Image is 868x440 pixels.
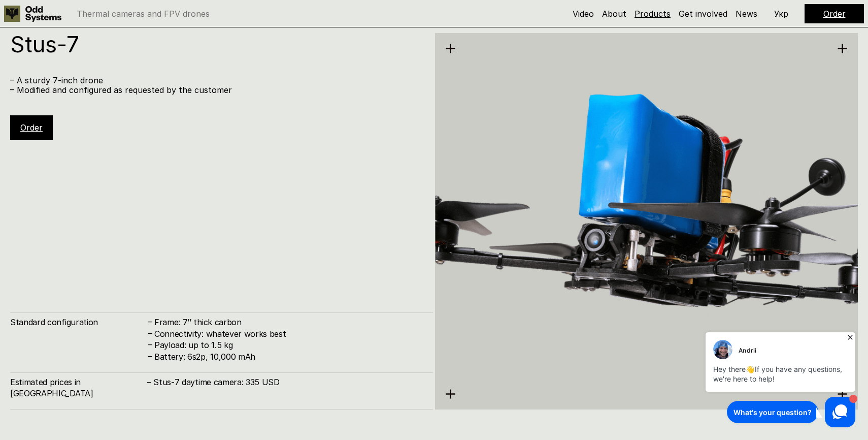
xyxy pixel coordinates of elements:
h4: – [148,316,152,327]
h4: Connectivity: whatever works best [154,328,423,339]
p: Укр [774,10,788,18]
a: Order [20,122,43,133]
h4: Frame: 7’’ thick carbon [154,317,423,328]
a: Order [823,9,846,19]
a: About [602,9,626,19]
h4: – [148,328,152,339]
h4: – Stus-7 daytime camera: 335 USD [147,376,423,388]
h4: Payload: up to 1.5 kg [154,339,423,351]
h4: – [148,350,152,361]
a: Get involved [679,9,727,19]
h4: Battery: 6s2p, 10,000 mAh [154,351,423,362]
iframe: HelpCrunch [703,329,858,430]
a: Video [573,9,594,19]
h4: – [148,339,152,350]
a: Products [635,9,671,19]
p: – Modified and configured as requested by the customer [10,85,423,95]
h1: Stus-7 [10,33,423,55]
p: – A sturdy 7-inch drone [10,76,423,85]
p: Thermal cameras and FPV drones [77,10,210,18]
a: News [736,9,757,19]
h4: Standard configuration [10,317,147,328]
h4: Estimated prices in [GEOGRAPHIC_DATA] [10,376,147,399]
